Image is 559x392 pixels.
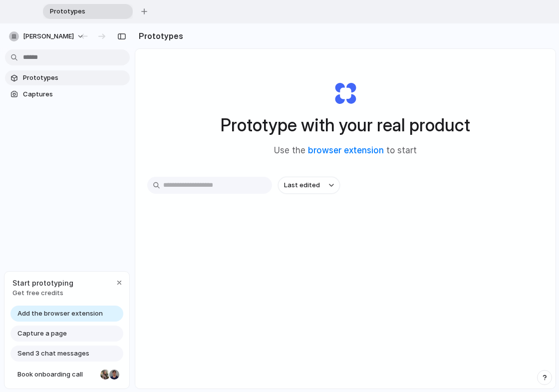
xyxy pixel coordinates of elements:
[10,367,123,383] a: Book onboarding call
[10,306,123,322] a: Add the browser extension
[12,288,73,298] span: Get free credits
[108,369,120,381] div: Christian Iacullo
[99,369,111,381] div: Nicole Kubica
[23,73,126,83] span: Prototypes
[43,4,133,19] div: Prototypes
[135,30,183,42] h2: Prototypes
[46,6,117,16] span: Prototypes
[278,177,340,194] button: Last edited
[12,278,73,288] span: Start prototyping
[5,87,130,102] a: Captures
[17,329,67,339] span: Capture a page
[17,349,89,359] span: Send 3 chat messages
[17,370,96,380] span: Book onboarding call
[23,89,126,99] span: Captures
[5,28,89,44] button: [PERSON_NAME]
[5,70,130,85] a: Prototypes
[221,112,470,138] h1: Prototype with your real product
[284,180,320,190] span: Last edited
[23,31,74,41] span: [PERSON_NAME]
[274,144,417,157] span: Use the to start
[308,145,384,155] a: browser extension
[17,309,103,319] span: Add the browser extension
